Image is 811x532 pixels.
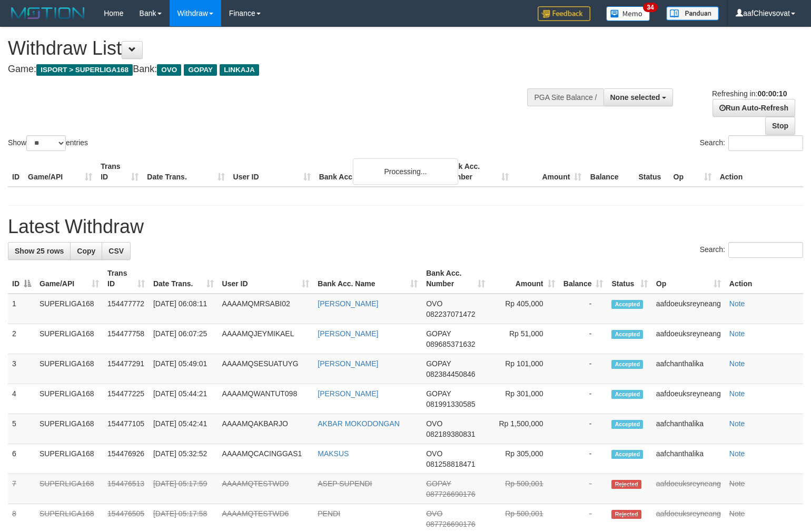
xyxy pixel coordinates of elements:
[666,6,719,21] img: panduan.png
[426,509,442,518] span: OVO
[149,384,218,414] td: [DATE] 05:44:21
[103,384,149,414] td: 154477225
[35,414,103,444] td: SUPERLIGA168
[426,299,442,308] span: OVO
[700,242,803,258] label: Search:
[559,474,608,504] td: -
[103,474,149,504] td: 154476513
[8,414,35,444] td: 5
[611,300,643,309] span: Accepted
[489,414,559,444] td: Rp 1,500,000
[8,324,35,354] td: 2
[489,324,559,354] td: Rp 51,000
[489,474,559,504] td: Rp 500,001
[489,264,559,294] th: Amount: activate to sort column ascending
[729,449,745,458] a: Note
[729,479,745,488] a: Note
[70,242,102,260] a: Copy
[35,264,103,294] th: Game/API: activate to sort column ascending
[318,329,378,338] a: [PERSON_NAME]
[108,247,124,255] span: CSV
[103,294,149,324] td: 154477772
[611,330,643,339] span: Accepted
[559,414,608,444] td: -
[426,490,475,498] span: Copy 087726690176 to clipboard
[8,216,803,237] h1: Latest Withdraw
[652,444,725,474] td: aafchanthalika
[426,310,475,318] span: Copy 082237071472 to clipboard
[426,449,442,458] span: OVO
[729,509,745,518] a: Note
[712,89,787,98] span: Refreshing in:
[157,64,181,76] span: OVO
[8,38,530,59] h1: Withdraw List
[35,444,103,474] td: SUPERLIGA168
[729,359,745,368] a: Note
[426,370,475,378] span: Copy 082384450846 to clipboard
[103,444,149,474] td: 154476926
[440,157,513,187] th: Bank Acc. Number
[426,460,475,468] span: Copy 081258818471 to clipboard
[652,294,725,324] td: aafdoeuksreyneang
[8,135,88,151] label: Show entries
[8,354,35,384] td: 3
[218,354,314,384] td: AAAAMQSESUATUYG
[77,247,95,255] span: Copy
[8,264,35,294] th: ID: activate to sort column descending
[35,294,103,324] td: SUPERLIGA168
[611,510,641,519] span: Rejected
[652,264,725,294] th: Op: activate to sort column ascending
[643,3,657,12] span: 34
[229,157,315,187] th: User ID
[318,509,340,518] a: PENDI
[559,324,608,354] td: -
[729,329,745,338] a: Note
[26,135,66,151] select: Showentries
[586,157,634,187] th: Balance
[102,242,131,260] a: CSV
[729,389,745,398] a: Note
[318,419,400,428] a: AKBAR MOKODONGAN
[426,430,475,438] span: Copy 082189380831 to clipboard
[765,117,795,135] a: Stop
[220,64,259,76] span: LINKAJA
[728,242,803,258] input: Search:
[634,157,669,187] th: Status
[103,354,149,384] td: 154477291
[8,384,35,414] td: 4
[652,324,725,354] td: aafdoeuksreyneang
[149,354,218,384] td: [DATE] 05:49:01
[426,419,442,428] span: OVO
[103,264,149,294] th: Trans ID: activate to sort column ascending
[611,390,643,399] span: Accepted
[218,414,314,444] td: AAAAMQAKBARJO
[218,384,314,414] td: AAAAMQWANTUT098
[559,294,608,324] td: -
[184,64,217,76] span: GOPAY
[611,360,643,369] span: Accepted
[559,444,608,474] td: -
[725,264,803,294] th: Action
[8,157,24,187] th: ID
[8,444,35,474] td: 6
[218,474,314,504] td: AAAAMQTESTWD9
[35,354,103,384] td: SUPERLIGA168
[669,157,716,187] th: Op
[318,389,378,398] a: [PERSON_NAME]
[96,157,143,187] th: Trans ID
[426,389,451,398] span: GOPAY
[149,444,218,474] td: [DATE] 05:32:52
[426,520,475,528] span: Copy 087726690176 to clipboard
[652,474,725,504] td: aafdoeuksreyneang
[8,242,71,260] a: Show 25 rows
[559,264,608,294] th: Balance: activate to sort column ascending
[489,354,559,384] td: Rp 101,000
[611,480,641,489] span: Rejected
[149,294,218,324] td: [DATE] 06:08:11
[318,359,378,368] a: [PERSON_NAME]
[218,444,314,474] td: AAAAMQCACINGGAS1
[36,64,133,76] span: ISPORT > SUPERLIGA168
[149,414,218,444] td: [DATE] 05:42:41
[315,157,440,187] th: Bank Acc. Name
[8,5,88,21] img: MOTION_logo.png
